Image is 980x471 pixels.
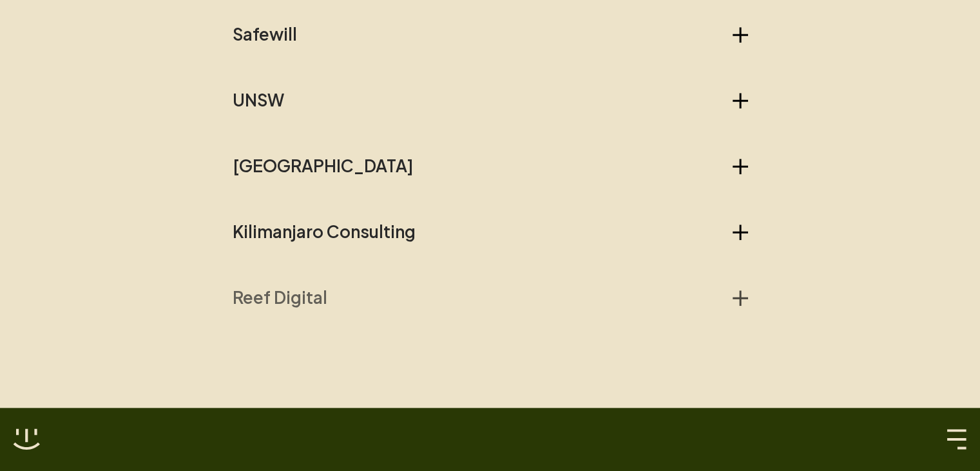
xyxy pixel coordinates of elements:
[233,287,327,308] h2: Reef Digital
[233,24,748,45] button: Safewill
[233,24,297,45] h2: Safewill
[233,221,748,242] button: Kilimanjaro Consulting
[233,221,416,242] h2: Kilimanjaro Consulting
[233,155,748,176] button: [GEOGRAPHIC_DATA]
[233,155,414,176] h2: [GEOGRAPHIC_DATA]
[233,90,284,110] h2: UNSW
[233,287,748,308] button: Reef Digital
[233,90,748,110] button: UNSW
